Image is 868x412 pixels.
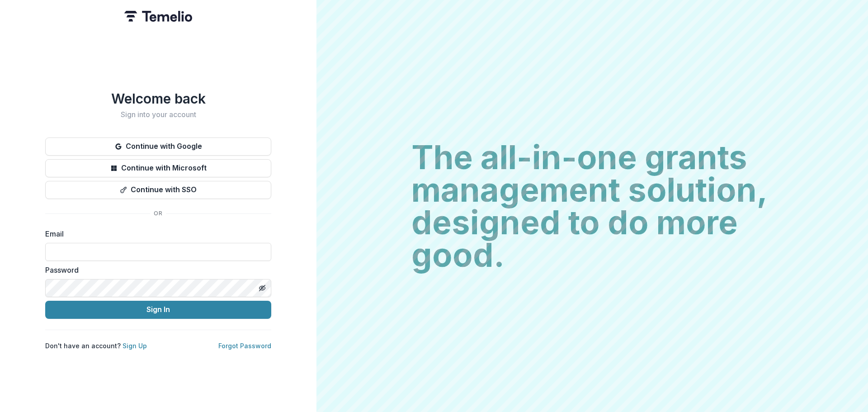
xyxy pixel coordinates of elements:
label: Email [45,228,266,239]
img: Temelio [124,11,192,22]
button: Continue with Microsoft [45,159,271,177]
h1: Welcome back [45,90,271,107]
button: Sign In [45,301,271,319]
button: Continue with Google [45,137,271,156]
button: Continue with SSO [45,181,271,199]
p: Don't have an account? [45,341,147,350]
h2: Sign into your account [45,110,271,119]
a: Forgot Password [218,342,271,350]
a: Sign Up [123,342,147,350]
label: Password [45,265,266,275]
button: Toggle password visibility [255,281,269,295]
